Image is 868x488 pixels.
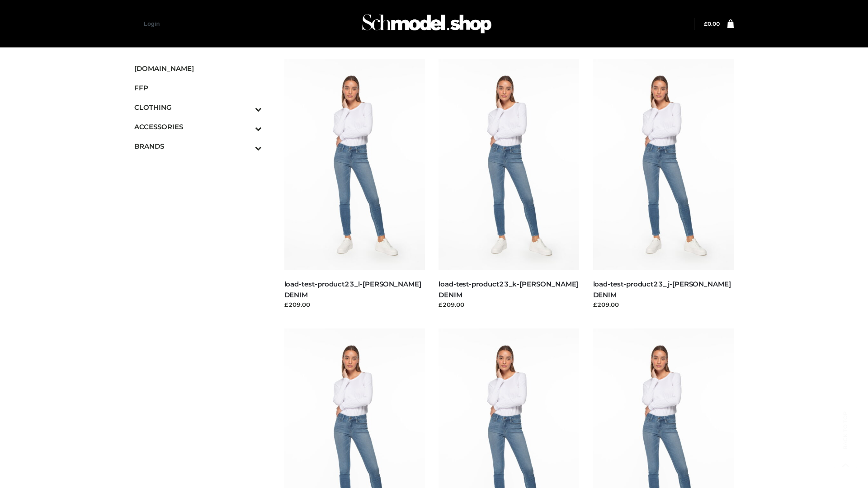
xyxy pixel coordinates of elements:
a: [DOMAIN_NAME] [134,59,262,78]
span: £ [704,20,708,27]
span: CLOTHING [134,102,262,113]
bdi: 0.00 [704,20,720,27]
button: Toggle Submenu [230,117,262,136]
a: FFP [134,78,262,98]
a: load-test-product23_j-[PERSON_NAME] DENIM [593,280,731,299]
a: load-test-product23_k-[PERSON_NAME] DENIM [439,280,578,299]
span: ACCESSORIES [134,122,262,132]
div: £209.00 [439,300,580,309]
div: £209.00 [284,300,425,309]
button: Toggle Submenu [230,98,262,117]
img: Schmodel Admin 964 [359,6,495,42]
a: £0.00 [704,20,720,27]
a: CLOTHINGToggle Submenu [134,98,262,117]
div: £209.00 [593,300,734,309]
span: BRANDS [134,141,262,151]
button: Toggle Submenu [230,136,262,156]
span: FFP [134,83,262,93]
a: BRANDSToggle Submenu [134,136,262,156]
a: ACCESSORIESToggle Submenu [134,117,262,136]
a: load-test-product23_l-[PERSON_NAME] DENIM [284,280,421,299]
span: [DOMAIN_NAME] [134,63,262,74]
span: Back to top [834,427,857,450]
a: Login [144,20,160,27]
